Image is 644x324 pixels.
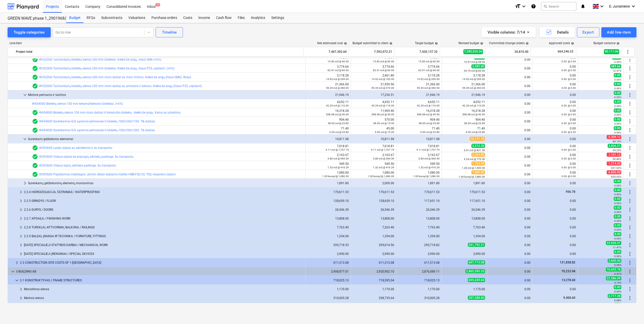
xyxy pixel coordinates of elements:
span: More actions [627,251,633,257]
span: help [525,42,529,45]
div: Approved costs [549,41,574,45]
small: 0.00% [614,87,621,90]
div: 4,652.11 [444,100,485,107]
div: 0.00 [535,137,576,141]
span: More actions [627,180,633,186]
div: 0.00 [535,118,576,125]
button: Visible columns:7/14 [481,27,536,37]
div: 549.50 [398,162,440,169]
small: 0.00 @ 0.00 [561,104,576,107]
div: 0.00 [489,120,530,123]
span: keyboard_arrow_right [18,215,24,222]
div: Add line-item [607,29,631,36]
span: 3,285.00 [471,64,485,68]
span: More actions [627,118,633,124]
span: 40,111.06 [604,49,619,54]
a: W305600 Papildomos medžiagos: Įdėtinė detalė laiptams Halfen HBB-FQS 20, TSS, neopreno tarpinė [39,173,176,176]
small: 38.00 vnt @ 23.80 [419,122,440,125]
a: Costs [180,13,195,23]
div: 904.40 [308,118,349,125]
div: 10,811.98 [308,137,349,141]
button: Export [577,27,600,37]
span: help [343,42,347,45]
small: 0.00 @ 0.00 [561,69,576,72]
span: Line-item has 1 RFQs [32,163,38,169]
small: 4.24 m3 @ 770.00 [464,158,485,160]
span: Line-item has 1 RFQs [32,145,38,151]
small: 3.80 m3 @ 569.39 [373,157,394,160]
small: 54.75 m3 @ 60.00 [464,69,485,72]
span: More actions [627,286,633,292]
span: More actions [627,154,633,160]
div: 549.50 [308,162,349,169]
div: 3,118.28 [444,74,485,81]
div: 21,366.00 [308,83,349,90]
span: More actions [627,127,633,133]
span: D. Jurseniene [609,4,630,8]
span: help [570,42,574,45]
a: Subcontracts [98,13,125,23]
div: 948.91 [353,56,394,63]
div: 71.40 [398,127,440,134]
div: 21,366.00 [444,83,485,90]
small: 14.92 m3 @ 209.00 [417,78,440,80]
div: 20,810.40 [487,48,528,56]
span: More actions [627,215,633,222]
div: Cash flow [213,13,235,23]
span: keyboard_arrow_down [14,277,20,283]
small: 62.91 m3 @ 60.00 [328,69,349,72]
a: Analytics [248,13,268,23]
small: 15.82 m3 @ 60.00 [418,60,440,63]
span: 7,380,026.26 [463,49,483,54]
small: 12.97% [613,69,621,72]
div: 17,236.51 [353,93,394,97]
small: 59.35 m3 @ 360.00 [417,87,440,89]
a: Income [195,13,213,23]
div: 0.00 [489,146,530,150]
div: 4,652.11 [398,100,440,107]
small: 14.92 m3 @ 165.00 [371,78,394,80]
small: 38.00 vnt @ 23.80 [464,122,485,125]
small: 54.23% [613,149,621,152]
span: 16,121.10 [470,137,485,141]
small: 0.00% [614,122,621,125]
iframe: Chat Widget [619,300,644,324]
span: Line-item has 2 RFQs [32,83,38,89]
small: 3.00 vnt @ 23.80 [420,131,440,133]
small: 4.11 m3 @ 1,707.74 [416,148,440,151]
i: notifications [580,3,585,9]
small: 59.35 m3 @ 360.00 [462,87,485,89]
small: 0.00 @ 0.00 [561,113,576,116]
span: More actions [627,65,633,71]
span: keyboard_arrow_right [18,251,24,257]
span: keyboard_arrow_right [18,207,24,213]
div: 71.40 [444,127,485,134]
span: More actions [625,49,631,55]
small: 3.00 vnt @ 23.80 [466,131,485,133]
div: 0.00 [489,164,530,167]
a: W454000 Surenkamos G/b sąramos pertvarose iš blokelių 100x100x1200. Tik darbas [39,128,155,132]
small: 14.92 m3 @ 209.00 [326,78,349,80]
div: 7,018.81 [398,144,440,151]
div: Toggle categories [14,29,45,36]
a: Budget [66,13,84,23]
span: Line-item has 1 RFQs [32,154,38,160]
i: format_size [515,3,521,9]
div: 3,118.28 [398,74,440,81]
span: 1 [155,3,160,7]
span: help [615,42,620,45]
div: 0.00 [489,137,530,141]
span: More actions [627,110,633,116]
div: Line-item [8,41,304,45]
span: keyboard_arrow_right [14,260,20,266]
span: keyboard_arrow_down [10,268,16,275]
small: 0.00 @ 0.00 [561,78,576,80]
small: 0.00 @ 0.00 [561,60,576,63]
span: More actions [627,207,633,213]
small: 3.00 vnt @ 23.80 [329,131,349,133]
div: 3,118.28 [308,74,349,81]
span: 1,764.00 [471,161,485,166]
div: 0.00 [489,155,530,158]
div: Project total [16,48,301,56]
small: 0.00 @ 0.00 [561,157,576,160]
